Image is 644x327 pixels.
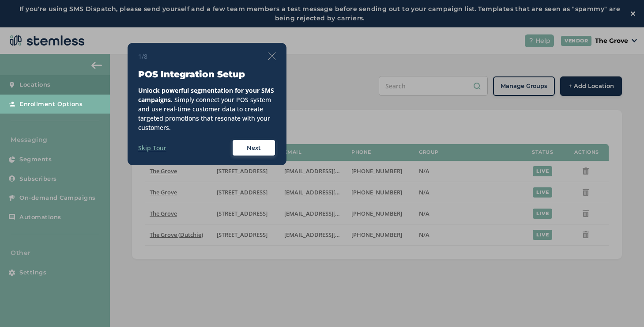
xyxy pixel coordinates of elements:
[138,143,166,152] label: Skip Tour
[600,285,644,327] iframe: Chat Widget
[19,100,83,109] span: Enrollment Options
[138,52,147,61] span: 1/8
[232,139,276,157] button: Next
[268,52,276,60] img: icon-close-thin-accent-606ae9a3.svg
[138,86,274,104] strong: Unlock powerful segmentation for your SMS campaigns
[247,144,261,152] span: Next
[138,86,276,132] div: . Simply connect your POS system and use real-time customer data to create targeted promotions th...
[138,68,276,80] h3: POS Integration Setup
